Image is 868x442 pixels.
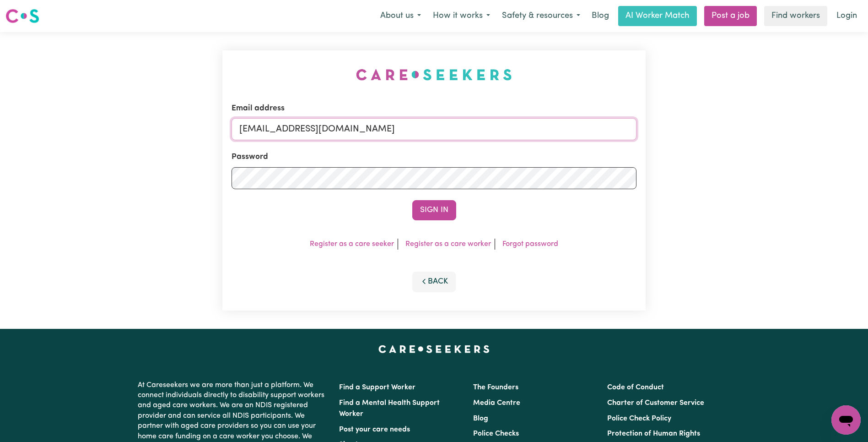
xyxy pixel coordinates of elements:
[764,6,827,26] a: Find workers
[427,6,496,26] button: How it works
[405,240,491,248] a: Register as a care worker
[607,415,671,422] a: Police Check Policy
[496,6,586,26] button: Safety & resources
[473,430,519,437] a: Police Checks
[378,345,490,353] a: Careseekers home page
[704,6,757,26] a: Post a job
[607,399,704,407] a: Charter of Customer Service
[831,6,863,26] a: Login
[607,430,700,437] a: Protection of Human Rights
[618,6,697,26] a: AI Worker Match
[232,118,636,140] input: Email address
[339,384,415,391] a: Find a Support Worker
[473,384,518,391] a: The Founders
[5,8,39,24] img: Careseekers logo
[339,426,410,433] a: Post your care needs
[310,240,394,248] a: Register as a care seeker
[831,405,861,435] iframe: Button to launch messaging window
[473,399,520,407] a: Media Centre
[502,240,558,248] a: Forgot password
[232,103,285,115] label: Email address
[607,384,664,391] a: Code of Conduct
[586,6,615,26] a: Blog
[232,151,268,163] label: Password
[5,5,39,27] a: Careseekers logo
[374,6,427,26] button: About us
[412,200,456,220] button: Sign In
[473,415,488,422] a: Blog
[412,272,456,292] button: Back
[339,399,440,418] a: Find a Mental Health Support Worker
